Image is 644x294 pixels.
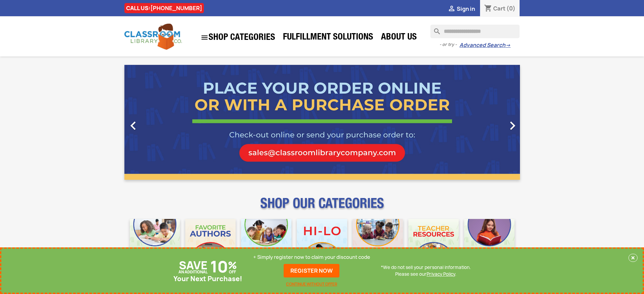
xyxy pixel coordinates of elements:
[460,65,520,180] a: Next
[241,219,291,269] img: CLC_Phonics_And_Decodables_Mobile.jpg
[408,219,459,269] img: CLC_Teacher_Resources_Mobile.jpg
[448,5,475,13] a:  Sign in
[439,41,459,48] span: - or try -
[504,117,521,134] i: 
[493,5,505,12] span: Cart
[124,201,520,214] p: SHOP OUR CATEGORIES
[124,3,204,13] div: CALL US:
[484,5,492,13] i: shopping_cart
[353,219,403,269] img: CLC_Fiction_Nonfiction_Mobile.jpg
[459,42,510,49] a: Advanced Search→
[378,31,420,45] a: About Us
[448,5,456,13] i: 
[150,4,202,12] a: [PHONE_NUMBER]
[430,25,520,38] input: Search
[280,31,377,45] a: Fulfillment Solutions
[457,5,475,13] span: Sign in
[506,5,516,12] span: (0)
[430,25,438,33] i: search
[125,117,142,134] i: 
[464,219,515,269] img: CLC_Dyslexia_Mobile.jpg
[200,33,209,42] i: 
[197,30,279,45] a: SHOP CATEGORIES
[130,219,180,269] img: CLC_Bulk_Mobile.jpg
[185,219,236,269] img: CLC_Favorite_Authors_Mobile.jpg
[124,24,182,50] img: Classroom Library Company
[505,42,510,49] span: →
[124,65,520,180] ul: Carousel container
[297,219,347,269] img: CLC_HiLo_Mobile.jpg
[124,65,184,180] a: Previous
